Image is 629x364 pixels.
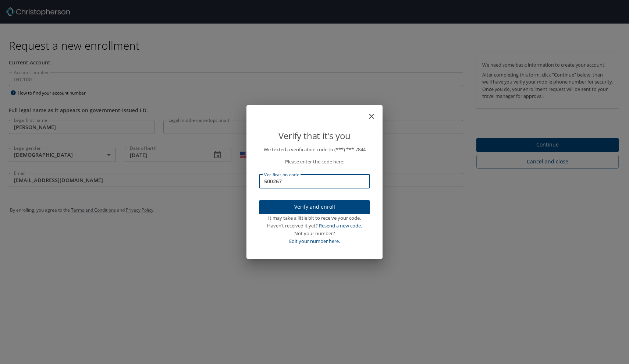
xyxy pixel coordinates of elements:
button: close [371,108,380,117]
span: Verify and enroll [265,202,364,212]
div: It may take a little bit to receive your code. [259,214,370,222]
button: Verify and enroll [259,200,370,215]
p: We texted a verification code to (***) ***- 7844 [259,146,370,153]
div: Not your number? [259,230,370,237]
a: Resend a new code. [319,222,362,229]
p: Verify that it's you [259,129,370,143]
div: Haven’t received it yet? [259,222,370,230]
p: Please enter the code here: [259,158,370,166]
a: Edit your number here. [289,238,340,244]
